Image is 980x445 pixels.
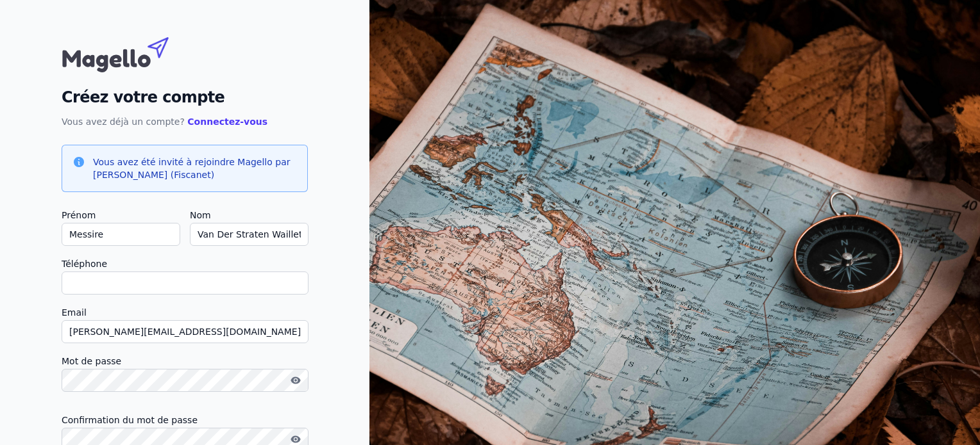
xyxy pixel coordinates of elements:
label: Téléphone [62,256,308,271]
label: Confirmation du mot de passe [62,412,308,428]
h3: Vous avez été invité à rejoindre Magello par [PERSON_NAME] (Fiscanet) [93,156,297,181]
p: Vous avez déjà un compte? [62,114,308,129]
a: Connectez-vous [187,117,267,127]
label: Prénom [62,207,180,223]
h2: Créez votre compte [62,86,308,109]
label: Mot de passe [62,353,308,369]
label: Nom [190,207,308,223]
img: Magello [62,31,196,76]
label: Email [62,305,308,320]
